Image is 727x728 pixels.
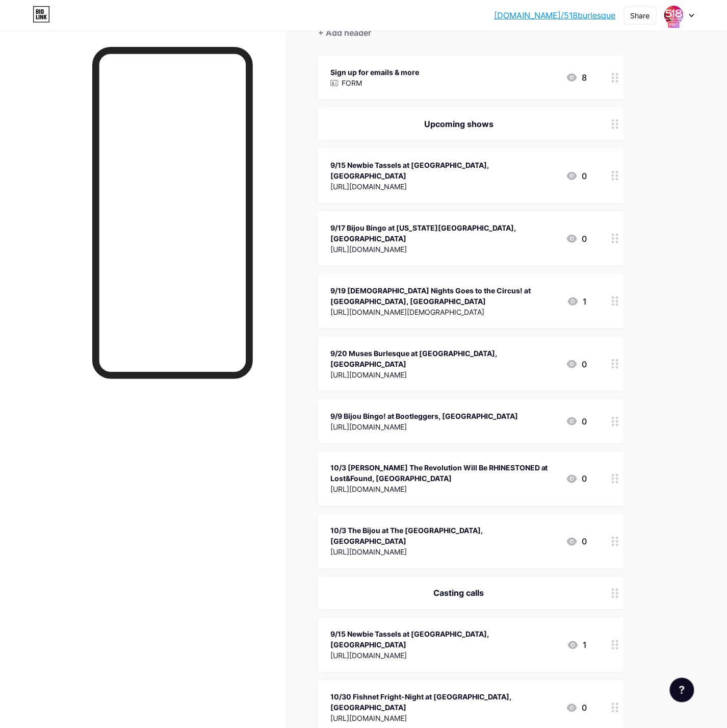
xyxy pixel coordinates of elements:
[330,463,558,484] div: 10/3 [PERSON_NAME] The Revolution Will Be RHINESTONED at Lost&Found, [GEOGRAPHIC_DATA]
[566,71,587,84] div: 8
[566,536,587,548] div: 0
[330,222,558,244] div: 9/17 Bijou Bingo at [US_STATE][GEOGRAPHIC_DATA], [GEOGRAPHIC_DATA]
[494,9,616,21] a: [DOMAIN_NAME]/518burlesque
[330,285,559,307] div: 9/19 [DEMOGRAPHIC_DATA] Nights Goes to the Circus! at [GEOGRAPHIC_DATA], [GEOGRAPHIC_DATA]
[330,67,419,78] div: Sign up for emails & more
[566,415,587,428] div: 0
[318,27,371,39] div: + Add header
[330,650,559,661] div: [URL][DOMAIN_NAME]
[566,233,587,245] div: 0
[567,639,587,651] div: 1
[330,181,558,192] div: [URL][DOMAIN_NAME]
[566,358,587,370] div: 0
[330,307,559,317] div: [URL][DOMAIN_NAME][DEMOGRAPHIC_DATA]
[664,6,684,25] img: velvetvisions
[330,629,559,650] div: 9/15 Newbie Tassels at [GEOGRAPHIC_DATA], [GEOGRAPHIC_DATA]
[330,369,558,380] div: [URL][DOMAIN_NAME]
[330,348,558,369] div: 9/20 Muses Burlesque at [GEOGRAPHIC_DATA], [GEOGRAPHIC_DATA]
[330,525,558,547] div: 10/3 The Bijou at The [GEOGRAPHIC_DATA], [GEOGRAPHIC_DATA]
[566,702,587,714] div: 0
[330,484,558,495] div: [URL][DOMAIN_NAME]
[330,692,558,713] div: 10/30 Fishnet Fright-Night at [GEOGRAPHIC_DATA], [GEOGRAPHIC_DATA]
[330,713,558,724] div: [URL][DOMAIN_NAME]
[330,411,518,421] div: 9/9 Bijou Bingo! at Bootleggers, [GEOGRAPHIC_DATA]
[342,78,362,88] p: FORM
[330,587,587,599] div: Casting calls
[566,170,587,182] div: 0
[330,547,558,558] div: [URL][DOMAIN_NAME]
[330,421,518,432] div: [URL][DOMAIN_NAME]
[631,10,650,21] div: Share
[330,244,558,255] div: [URL][DOMAIN_NAME]
[567,295,587,308] div: 1
[330,160,558,181] div: 9/15 Newbie Tassels at [GEOGRAPHIC_DATA], [GEOGRAPHIC_DATA]
[330,118,587,130] div: Upcoming shows
[566,473,587,485] div: 0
